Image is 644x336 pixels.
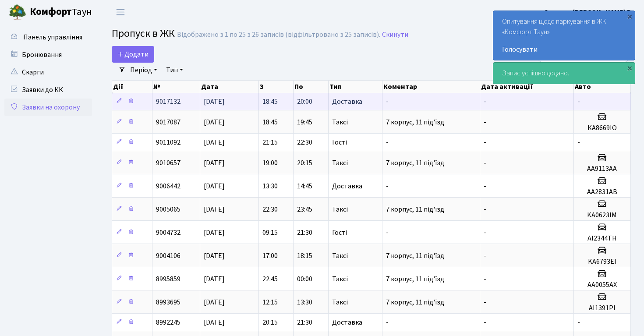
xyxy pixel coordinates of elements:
span: - [484,318,486,327]
span: Таксі [332,252,348,259]
th: Тип [329,81,383,93]
span: 8995859 [156,274,180,284]
th: Коментар [382,81,480,93]
div: × [625,12,634,21]
span: [DATE] [204,158,225,168]
span: 22:30 [297,138,312,147]
span: [DATE] [204,251,225,261]
a: Панель управління [4,28,92,46]
span: - [484,205,486,214]
b: Суєвова [PERSON_NAME] В. [544,7,633,17]
span: 7 корпус, 11 під'їзд [386,251,444,261]
span: - [484,117,486,127]
span: [DATE] [204,318,225,327]
img: logo.png [9,4,26,21]
span: [DATE] [204,205,225,214]
span: [DATE] [204,97,225,106]
a: Заявки до КК [4,81,92,99]
span: Доставка [332,183,362,190]
span: [DATE] [204,274,225,284]
a: Голосувати [502,44,626,55]
span: 21:15 [262,138,278,147]
span: Гості [332,229,347,236]
th: Авто [574,81,631,93]
h5: AA0055AX [577,281,627,289]
span: Таксі [332,206,348,213]
span: 22:45 [262,274,278,284]
span: 00:00 [297,274,312,284]
a: Бронювання [4,46,92,64]
span: 9006442 [156,181,180,191]
th: Дії [112,81,152,93]
span: 7 корпус, 11 під'їзд [386,297,444,307]
div: Запис успішно додано. [493,63,635,84]
span: 09:15 [262,228,278,237]
h5: KA6793EI [577,258,627,266]
div: Відображено з 1 по 25 з 26 записів (відфільтровано з 25 записів). [177,31,380,39]
th: Дата [200,81,258,93]
span: Доставка [332,98,362,105]
span: - [577,318,580,327]
span: Панель управління [23,32,82,42]
span: 8992245 [156,318,180,327]
span: 21:30 [297,228,312,237]
span: - [484,138,486,147]
span: Гості [332,139,347,146]
span: 9017132 [156,97,180,106]
h5: KA0623IM [577,211,627,219]
span: 18:45 [262,117,278,127]
span: - [484,297,486,307]
span: 13:30 [262,181,278,191]
h5: АІ2344ТН [577,234,627,243]
span: 23:45 [297,205,312,214]
span: 9004106 [156,251,180,261]
span: Додати [117,50,149,59]
span: 18:15 [297,251,312,261]
a: Скинути [382,31,408,39]
span: 7 корпус, 11 під'їзд [386,274,444,284]
span: 12:15 [262,297,278,307]
a: Заявки на охорону [4,99,92,116]
th: Дата активації [480,81,573,93]
button: Переключити навігацію [110,5,131,19]
span: 18:45 [262,97,278,106]
span: - [386,181,389,191]
span: 17:00 [262,251,278,261]
span: Таксі [332,299,348,306]
span: - [386,318,389,327]
h5: АА9113АА [577,165,627,173]
span: Таун [30,5,92,20]
span: 7 корпус, 11 під'їзд [386,158,444,168]
span: 20:00 [297,97,312,106]
span: 9005065 [156,205,180,214]
span: - [484,181,486,191]
span: 21:30 [297,318,312,327]
span: Таксі [332,159,348,166]
span: - [484,97,486,106]
span: 20:15 [262,318,278,327]
a: Тип [163,63,187,78]
span: 9011092 [156,138,180,147]
span: - [577,138,580,147]
th: № [152,81,200,93]
b: Комфорт [30,5,72,19]
span: [DATE] [204,181,225,191]
span: 20:15 [297,158,312,168]
th: З [259,81,294,93]
h5: AI1391PI [577,304,627,312]
a: Суєвова [PERSON_NAME] В. [544,7,633,18]
span: Пропуск в ЖК [112,26,175,41]
span: 14:45 [297,181,312,191]
span: Таксі [332,276,348,283]
span: [DATE] [204,228,225,237]
span: 22:30 [262,205,278,214]
span: 13:30 [297,297,312,307]
span: [DATE] [204,117,225,127]
span: - [386,97,389,106]
span: Таксі [332,119,348,126]
span: [DATE] [204,297,225,307]
span: 9004732 [156,228,180,237]
span: - [484,251,486,261]
a: Період [127,63,161,78]
span: - [386,228,389,237]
